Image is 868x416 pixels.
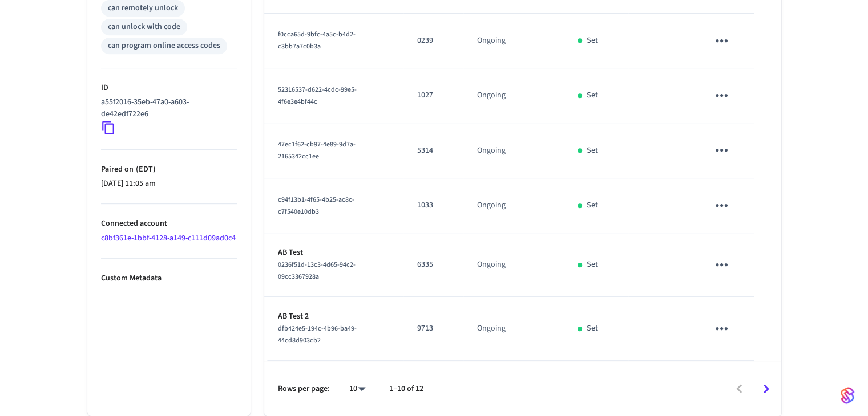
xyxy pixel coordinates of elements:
[101,96,232,120] p: a55f2016-35eb-47a0-a603-de42edf722e6
[101,272,237,284] p: Custom Metadata
[389,383,423,395] p: 1–10 of 12
[417,259,450,271] p: 6335
[463,178,564,233] td: Ongoing
[587,89,598,101] p: Set
[587,35,598,47] p: Set
[417,89,450,101] p: 1027
[278,324,357,345] span: dfb424e5-194c-4b96-ba49-44cd8d903cb2
[753,376,780,402] button: Go to next page
[278,383,330,395] p: Rows per page:
[587,145,598,157] p: Set
[278,247,390,259] p: AB Test
[344,381,371,397] div: 10
[417,35,450,47] p: 0239
[587,259,598,271] p: Set
[134,164,156,175] span: ( EDT )
[278,140,356,161] span: 47ec1f62-cb97-4e89-9d7a-2165342cc1ee
[101,82,237,94] p: ID
[101,178,237,190] p: [DATE] 11:05 am
[841,386,854,405] img: SeamLogoGradient.69752ec5.svg
[278,311,390,323] p: AB Test 2
[278,30,356,51] span: f0cca65d-9bfc-4a5c-b4d2-c3bb7a7c0b3a
[417,199,450,211] p: 1033
[278,85,357,107] span: 52316537-d622-4cdc-99e5-4f6e3e4bf44c
[417,145,450,157] p: 5314
[101,233,236,244] a: c8bf361e-1bbf-4128-a149-c111d09ad0c4
[101,218,237,230] p: Connected account
[463,14,564,68] td: Ongoing
[463,233,564,297] td: Ongoing
[463,297,564,361] td: Ongoing
[587,199,598,211] p: Set
[463,68,564,123] td: Ongoing
[278,195,354,217] span: c94f13b1-4f65-4b25-ac8c-c7f540e10db3
[108,40,220,52] div: can program online access codes
[108,2,178,14] div: can remotely unlock
[587,323,598,335] p: Set
[101,164,237,176] p: Paired on
[417,323,450,335] p: 9713
[108,21,180,33] div: can unlock with code
[278,260,356,282] span: 0236f51d-13c3-4d65-94c2-09cc3367928a
[463,123,564,178] td: Ongoing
